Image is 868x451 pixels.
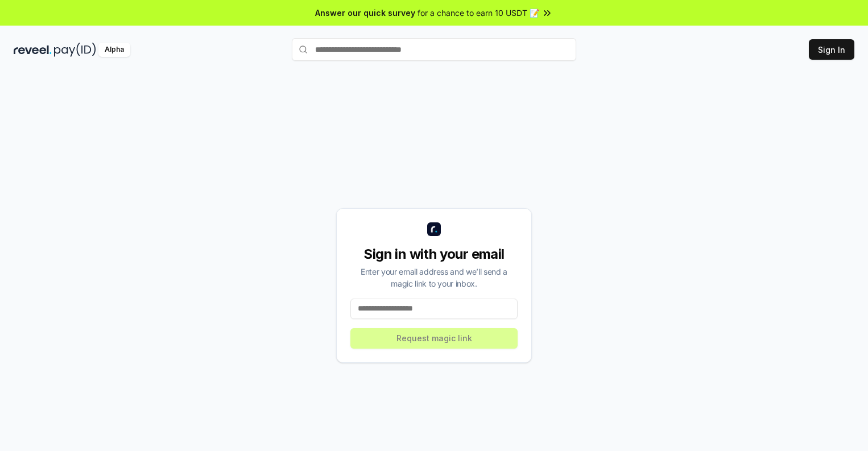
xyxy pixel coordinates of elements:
[350,245,518,263] div: Sign in with your email
[418,7,539,19] span: for a chance to earn 10 USDT 📝
[315,7,415,19] span: Answer our quick survey
[54,43,96,57] img: pay_id
[427,222,441,236] img: logo_small
[14,43,52,57] img: reveel_dark
[350,266,518,289] div: Enter your email address and we’ll send a magic link to your inbox.
[809,39,854,60] button: Sign In
[98,43,130,57] div: Alpha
